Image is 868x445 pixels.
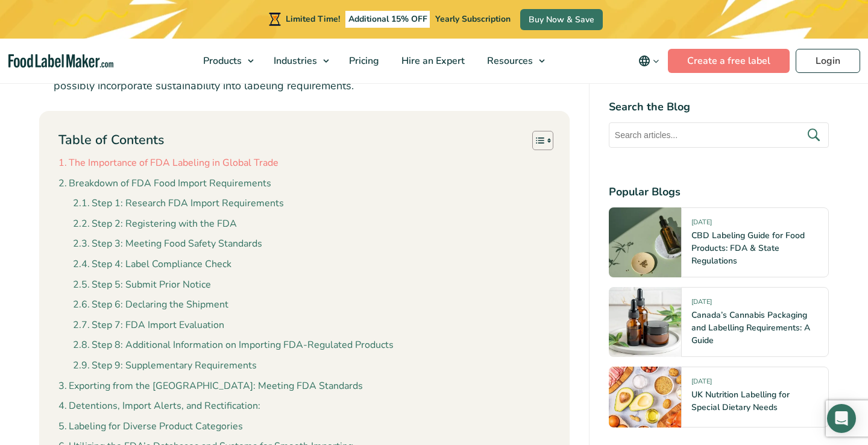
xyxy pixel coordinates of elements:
[796,49,860,73] a: Login
[192,39,260,83] a: Products
[58,131,164,150] p: Table of Contents
[435,13,511,25] span: Yearly Subscription
[286,13,340,25] span: Limited Time!
[58,419,243,435] a: Labeling for Diverse Product Categories
[691,230,805,267] a: CBD Labeling Guide for Food Products: FDA & State Regulations
[58,156,278,171] a: The Importance of FDA Labeling in Global Trade
[73,297,228,313] a: Step 6: Declaring the Shipment
[691,389,790,413] a: UK Nutrition Labelling for Special Dietary Needs
[827,404,856,433] div: Open Intercom Messenger
[345,11,430,28] span: Additional 15% OFF
[691,377,712,391] span: [DATE]
[73,257,231,273] a: Step 4: Label Compliance Check
[345,54,380,68] span: Pricing
[391,39,473,83] a: Hire an Expert
[520,9,603,30] a: Buy Now & Save
[691,297,712,311] span: [DATE]
[609,99,829,115] h4: Search the Blog
[73,358,257,374] a: Step 9: Supplementary Requirements
[668,49,790,73] a: Create a free label
[73,318,224,333] a: Step 7: FDA Import Evaluation
[58,379,363,394] a: Exporting from the [GEOGRAPHIC_DATA]: Meeting FDA Standards
[73,277,211,293] a: Step 5: Submit Prior Notice
[691,309,810,346] a: Canada’s Cannabis Packaging and Labelling Requirements: A Guide
[691,218,712,232] span: [DATE]
[58,176,271,192] a: Breakdown of FDA Food Import Requirements
[609,122,829,148] input: Search articles...
[73,196,284,212] a: Step 1: Research FDA Import Requirements
[58,399,260,414] a: Detentions, Import Alerts, and Rectification:
[483,54,534,68] span: Resources
[338,39,388,83] a: Pricing
[73,216,237,232] a: Step 2: Registering with the FDA
[270,54,318,68] span: Industries
[200,54,243,68] span: Products
[73,236,262,252] a: Step 3: Meeting Food Safety Standards
[476,39,551,83] a: Resources
[523,130,550,151] a: Toggle Table of Content
[263,39,335,83] a: Industries
[609,184,829,200] h4: Popular Blogs
[73,338,394,353] a: Step 8: Additional Information on Importing FDA-Regulated Products
[398,54,466,68] span: Hire an Expert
